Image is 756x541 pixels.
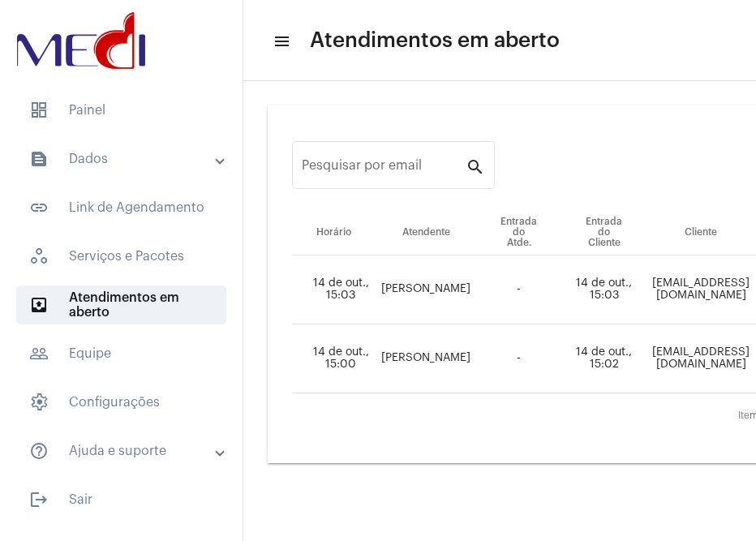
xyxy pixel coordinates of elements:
mat-icon: sidenav icon [29,149,49,169]
mat-expansion-panel-header: sidenav iconAjuda e suporte [10,432,243,470]
td: - [476,255,561,324]
mat-icon: sidenav icon [29,490,49,509]
span: Atendimentos em aberto [16,286,226,324]
mat-icon: sidenav icon [29,441,49,461]
td: - [476,324,561,393]
th: Atendente [376,210,476,255]
mat-icon: search [466,157,485,176]
th: Cliente [646,210,755,255]
td: [PERSON_NAME] [376,324,476,393]
span: Link de Agendamento [16,188,226,227]
span: Sair [16,480,226,519]
th: Entrada do Cliente [561,210,646,255]
mat-icon: sidenav icon [29,198,49,217]
td: [EMAIL_ADDRESS][DOMAIN_NAME] [646,324,755,393]
span: Serviços e Pacotes [16,237,226,276]
td: 14 de out., 15:02 [561,324,646,393]
span: Configurações [16,383,226,422]
span: sidenav icon [29,247,49,266]
td: 14 de out., 15:03 [561,255,646,324]
mat-panel-title: Ajuda e suporte [29,441,217,461]
mat-icon: sidenav icon [29,295,49,315]
img: d3a1b5fa-500b-b90f-5a1c-719c20e9830b.png [13,8,149,73]
input: Pesquisar por email [302,161,466,176]
th: Horário [292,210,376,255]
span: Atendimentos em aberto [310,28,560,54]
mat-panel-title: Dados [29,149,217,169]
span: sidenav icon [29,101,49,120]
span: Painel [16,91,226,130]
span: Equipe [16,334,226,373]
td: [EMAIL_ADDRESS][DOMAIN_NAME] [646,255,755,324]
td: 14 de out., 15:00 [292,324,376,393]
mat-icon: sidenav icon [29,344,49,363]
mat-icon: sidenav icon [273,32,289,51]
td: [PERSON_NAME] [376,255,476,324]
mat-expansion-panel-header: sidenav iconDados [10,140,243,178]
th: Entrada do Atde. [476,210,561,255]
td: 14 de out., 15:03 [292,255,376,324]
span: sidenav icon [29,393,49,412]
